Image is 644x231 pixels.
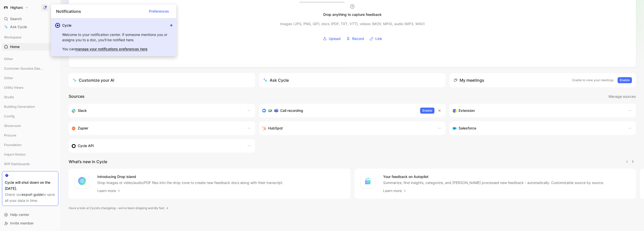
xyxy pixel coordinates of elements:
[149,8,169,14] span: Preferences
[147,7,171,15] button: Preferences
[56,8,81,14] span: Notifications
[62,22,168,28] div: Cycle
[62,46,172,52] p: You can
[75,46,147,52] button: manage your notifications preferences here
[62,30,168,44] p: Welcome to your notification center. If someone mentions you or assigns you to a doc, you'll be n...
